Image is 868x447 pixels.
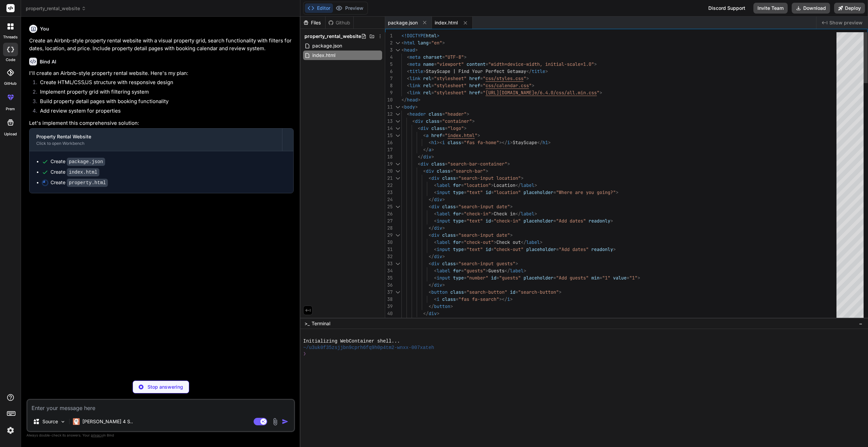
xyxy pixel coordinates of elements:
span: = [431,90,434,96]
span: > [548,139,551,145]
span: < [407,61,410,67]
span: StayScape | Find Your Perfect Getaway [426,68,526,74]
span: </ [515,211,521,217]
label: code [6,57,15,63]
span: > [534,182,537,188]
label: GitHub [4,81,17,86]
div: 16 [385,139,393,146]
span: < [407,82,410,89]
span: i [507,139,510,145]
span: < [434,189,437,195]
div: Discord Support [704,3,749,14]
div: 8 [385,82,393,89]
span: property_rental_website [304,33,361,40]
span: </ [401,97,407,103]
span: − [859,320,863,327]
span: = [480,90,483,96]
div: Click to collapse the range. [393,203,402,210]
span: > [423,68,426,74]
img: attachment [271,418,279,426]
span: > [467,111,469,117]
img: Pick Models [60,419,66,425]
span: <!DOCTYPE [401,33,426,39]
div: 11 [385,103,393,111]
div: 1 [385,32,393,39]
div: 18 [385,153,393,160]
div: 10 [385,96,393,103]
div: 12 [385,111,393,118]
div: Create [51,158,105,165]
img: Claude 4 Sonnet [73,418,80,425]
span: > [477,132,480,138]
code: index.html [67,168,99,176]
code: property.html [67,179,108,187]
span: link [410,75,420,81]
span: Location [494,182,515,188]
span: input [437,218,450,224]
div: 5 [385,61,393,68]
span: = [456,203,458,210]
button: − [857,318,864,329]
span: "search-input date" [458,203,510,210]
span: " [483,82,486,89]
span: meta [410,61,420,67]
code: package.json [67,158,105,166]
div: Github [325,19,353,26]
span: = [456,175,458,181]
span: "fas fa-home" [464,139,499,145]
span: = [450,168,453,174]
div: Click to collapse the range. [393,111,402,118]
span: > [494,239,496,245]
span: </ [526,68,532,74]
span: > [437,33,439,39]
li: Create HTML/CSS/JS structure with responsive design [35,79,294,88]
span: = [429,40,431,46]
span: > [415,47,418,53]
span: = [445,161,448,167]
span: = [442,54,445,60]
div: 13 [385,118,393,125]
span: href [469,82,480,89]
span: = [464,218,467,224]
span: = [434,61,437,67]
span: > [431,154,434,160]
span: "viewport" [437,61,464,67]
div: Click to collapse the range. [393,168,402,175]
label: prem [6,106,15,112]
span: >< [437,139,442,145]
span: "check-in" [494,218,521,224]
span: = [439,118,442,124]
span: "Where are you going?" [556,189,616,195]
span: </ [423,147,429,153]
span: lang [418,40,429,46]
span: div [420,161,429,167]
span: > [472,118,475,124]
span: link [410,90,420,96]
div: 9 [385,89,393,96]
span: </ [429,196,434,202]
span: > [521,175,524,181]
div: 2 [385,39,393,46]
span: "search-bar-container" [448,161,507,167]
span: " [483,75,486,81]
span: body [404,104,415,110]
li: Add review system for properties [35,107,294,117]
span: > [507,161,510,167]
span: type [453,218,464,224]
span: for [453,211,461,217]
span: = [431,82,434,89]
span: "location" [464,182,491,188]
span: = [491,218,494,224]
div: Create [51,169,99,176]
button: Download [792,3,830,14]
span: package.json [312,42,343,50]
span: < [434,211,437,217]
div: 28 [385,225,393,232]
span: Show preview [829,19,863,26]
span: "UTF-8" [445,54,464,60]
span: "search-input location" [458,175,521,181]
span: = [553,218,556,224]
span: "check-in" [464,211,491,217]
span: < [434,218,437,224]
span: div [423,154,431,160]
